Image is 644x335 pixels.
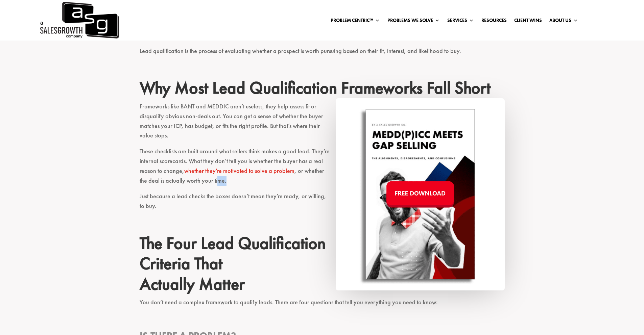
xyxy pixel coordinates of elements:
[514,18,542,25] a: Client Wins
[387,18,440,25] a: Problems We Solve
[140,191,505,217] p: Just because a lead checks the boxes doesn’t mean they’re ready, or willing, to buy.
[140,298,505,313] p: You don’t need a complex framework to qualify leads. There are four questions that tell you every...
[140,78,505,101] h2: Why Most Lead Qualification Frameworks Fall Short
[140,46,505,62] p: Lead qualification is the process of evaluating whether a prospect is worth pursuing based on the...
[331,18,380,25] a: Problem Centric™
[184,167,294,175] a: whether they’re motivated to solve a problem
[140,147,505,191] p: These checklists are built around what sellers think makes a good lead. They’re internal scorecar...
[481,18,507,25] a: Resources
[549,18,578,25] a: About Us
[447,18,474,25] a: Services
[140,102,505,147] p: Frameworks like BANT and MEDDIC aren’t useless, they help assess fit or disqualify obvious non-de...
[140,233,505,298] h2: The Four Lead Qualification Criteria That Actually Matter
